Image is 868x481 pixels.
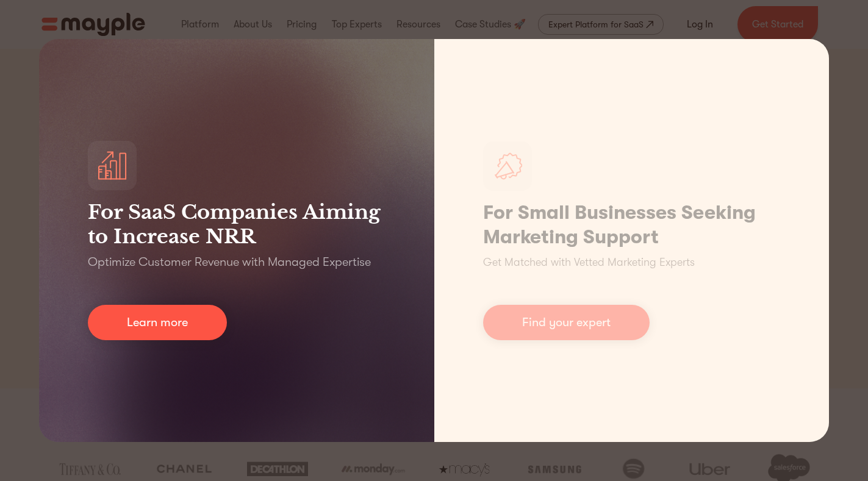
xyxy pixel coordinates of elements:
p: Optimize Customer Revenue with Managed Expertise [88,254,371,271]
h3: For SaaS Companies Aiming to Increase NRR [88,200,386,249]
h1: For Small Businesses Seeking Marketing Support [483,201,781,249]
a: Learn more [88,305,227,340]
a: Find your expert [483,305,650,340]
p: Get Matched with Vetted Marketing Experts [483,254,695,271]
